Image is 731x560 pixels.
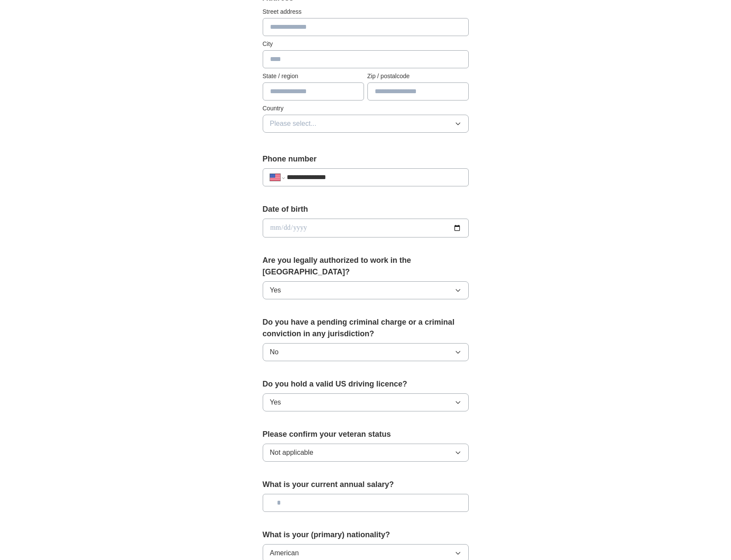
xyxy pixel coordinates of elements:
label: Do you have a pending criminal charge or a criminal conviction in any jurisdiction? [263,317,469,340]
label: Do you hold a valid US driving licence? [263,378,469,390]
label: What is your current annual salary? [263,479,469,490]
label: Please confirm your veteran status [263,429,469,440]
button: Yes [263,281,469,299]
label: Date of birth [263,204,469,215]
span: Yes [270,285,281,295]
span: Please select... [270,119,317,129]
label: Street address [263,7,469,16]
label: Country [263,104,469,113]
button: Please select... [263,115,469,133]
label: Zip / postalcode [367,72,469,81]
label: State / region [263,72,364,81]
span: Yes [270,397,281,408]
span: Not applicable [270,447,313,458]
button: Yes [263,393,469,411]
label: Are you legally authorized to work in the [GEOGRAPHIC_DATA]? [263,255,469,278]
button: Not applicable [263,444,469,462]
label: Phone number [263,153,469,165]
label: What is your (primary) nationality? [263,529,469,541]
button: No [263,343,469,361]
span: American [270,548,299,558]
span: No [270,347,279,357]
label: City [263,40,469,49]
